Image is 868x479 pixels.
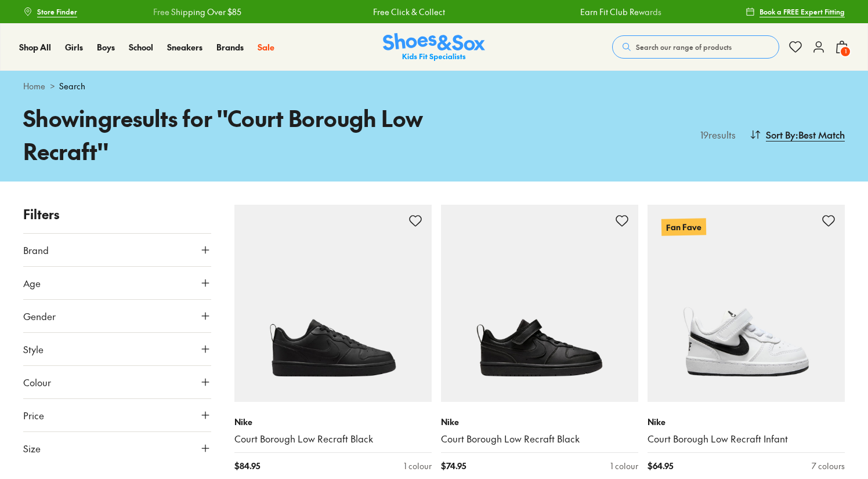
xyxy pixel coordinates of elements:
[441,433,638,445] a: Court Borough Low Recraft Black
[759,6,845,17] span: Book a FREE Expert Fitting
[750,122,845,147] button: Sort By:Best Match
[216,41,244,53] span: Brands
[441,460,466,472] span: $ 74.95
[746,1,845,22] a: Book a FREE Expert Fitting
[23,366,211,398] button: Colour
[527,6,609,18] a: Earn Fit Club Rewards
[234,416,432,428] p: Nike
[812,460,845,472] div: 7 colours
[234,460,260,472] span: $ 84.95
[258,41,274,53] a: Sale
[840,46,851,57] span: 1
[648,416,845,428] p: Nike
[648,205,845,402] a: Fan Fave
[23,408,44,422] span: Price
[65,41,83,53] span: Girls
[23,375,51,389] span: Colour
[383,33,485,61] a: Shoes & Sox
[19,41,51,53] span: Shop All
[23,101,434,168] h1: Showing results for " Court Borough Low Recraft "
[661,218,706,235] p: Fan Fave
[404,460,432,472] div: 1 colour
[795,128,845,141] span: : Best Match
[59,80,85,92] span: Search
[167,41,202,53] span: Sneakers
[835,34,849,60] button: 1
[23,276,41,290] span: Age
[636,42,732,52] span: Search our range of products
[234,433,432,445] a: Court Borough Low Recraft Black
[23,243,49,257] span: Brand
[23,300,211,332] button: Gender
[610,460,638,472] div: 1 colour
[648,460,673,472] span: $ 64.95
[97,41,115,53] a: Boys
[100,6,189,18] a: Free Shipping Over $85
[23,342,44,356] span: Style
[216,41,244,53] a: Brands
[612,35,779,59] button: Search our range of products
[23,80,45,92] a: Home
[23,309,56,323] span: Gender
[129,41,153,53] a: School
[258,41,274,53] span: Sale
[383,33,485,61] img: SNS_Logo_Responsive.svg
[23,432,211,465] button: Size
[23,333,211,365] button: Style
[23,205,211,224] p: Filters
[23,80,845,92] div: >
[37,6,77,17] span: Store Finder
[129,41,153,53] span: School
[19,41,51,53] a: Shop All
[23,441,41,455] span: Size
[65,41,83,53] a: Girls
[441,416,638,428] p: Nike
[23,267,211,299] button: Age
[167,41,202,53] a: Sneakers
[23,1,77,22] a: Store Finder
[648,433,845,445] a: Court Borough Low Recraft Infant
[766,128,795,141] span: Sort By
[97,41,115,53] span: Boys
[23,399,211,431] button: Price
[696,128,736,141] p: 19 results
[320,6,392,18] a: Free Click & Collect
[23,234,211,266] button: Brand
